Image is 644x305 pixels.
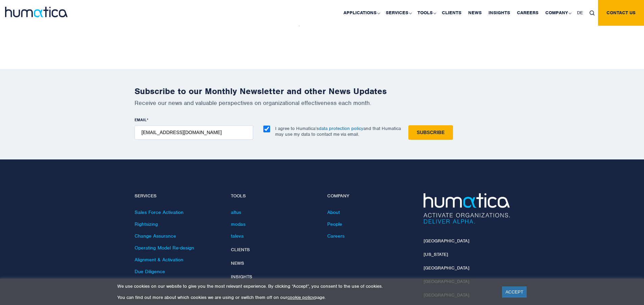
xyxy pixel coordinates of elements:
[275,126,401,137] p: I agree to Humatica’s and that Humatica may use my data to contact me via email.
[231,209,241,215] a: altus
[135,125,253,140] input: name@company.com
[231,274,252,280] a: Insights
[135,257,183,263] a: Alignment & Activation
[135,221,158,227] a: Rightsizing
[424,265,469,271] a: [GEOGRAPHIC_DATA]
[327,193,413,199] h4: Company
[135,99,510,107] p: Receive our news and valuable perspectives on organizational effectiveness each month.
[135,233,176,239] a: Change Assurance
[327,233,344,239] a: Careers
[327,209,340,215] a: About
[117,295,494,300] p: You can find out more about which cookies we are using or switch them off on our page.
[231,260,244,266] a: News
[424,193,510,224] img: Humatica
[135,268,165,275] a: Due Diligence
[263,126,270,132] input: I agree to Humatica’sdata protection policyand that Humatica may use my data to contact me via em...
[319,126,363,131] a: data protection policy
[424,238,469,244] a: [GEOGRAPHIC_DATA]
[327,221,342,227] a: People
[231,247,250,253] a: Clients
[135,117,147,123] span: EMAIL
[287,295,314,300] a: cookie policy
[408,125,453,140] input: Subscribe
[231,193,317,199] h4: Tools
[231,221,245,227] a: modas
[424,252,448,257] a: [US_STATE]
[135,245,194,251] a: Operating Model Re-design
[577,10,583,16] span: DE
[590,10,595,16] img: search_icon
[5,7,68,17] img: logo
[135,86,510,96] h2: Subscribe to our Monthly Newsletter and other News Updates
[502,286,527,298] a: ACCEPT
[135,193,221,199] h4: Services
[135,209,184,215] a: Sales Force Activation
[231,233,244,239] a: taleva
[117,283,494,289] p: We use cookies on our website to give you the most relevant experience. By clicking “Accept”, you...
